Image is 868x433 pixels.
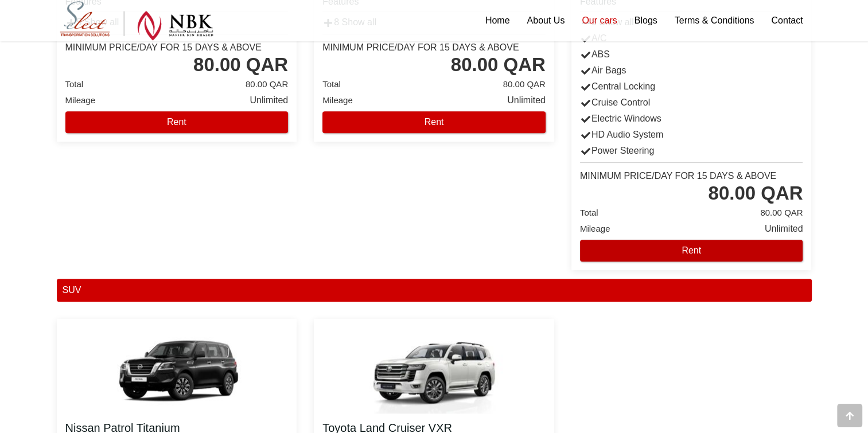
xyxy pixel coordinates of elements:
span: Unlimited [765,221,803,237]
button: Rent [322,111,546,133]
div: 80.00 QAR [451,53,546,76]
button: Rent [580,240,803,262]
img: Nissan Patrol Titanium [108,327,246,414]
img: Select Rent a Car [60,1,213,41]
div: Minimum Price/Day for 15 days & Above [580,170,776,182]
div: Air Bags [571,63,812,79]
span: 80.00 QAR [760,205,803,221]
span: Mileage [322,95,353,105]
button: Rent [65,111,289,133]
div: Power Steering [571,143,812,159]
span: Unlimited [507,92,546,108]
span: Total [322,79,341,89]
span: 80.00 QAR [503,76,546,92]
div: HD Audio System [571,127,812,143]
span: Total [580,208,598,217]
span: Unlimited [250,92,288,108]
div: Minimum Price/Day for 15 days & Above [65,42,262,53]
div: Minimum Price/Day for 15 days & Above [322,42,519,53]
div: Go to top [837,404,862,427]
span: Mileage [580,224,610,233]
span: Total [65,79,84,89]
div: Central Locking [571,79,812,95]
img: Toyota Land Cruiser VXR [365,327,503,414]
div: SUV [57,279,812,302]
span: 80.00 QAR [246,76,288,92]
div: 80.00 QAR [708,182,803,205]
div: 80.00 QAR [193,53,288,76]
div: ABS [571,46,812,63]
div: Electric Windows [571,111,812,127]
div: Cruise Control [571,95,812,111]
span: Mileage [65,95,96,105]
